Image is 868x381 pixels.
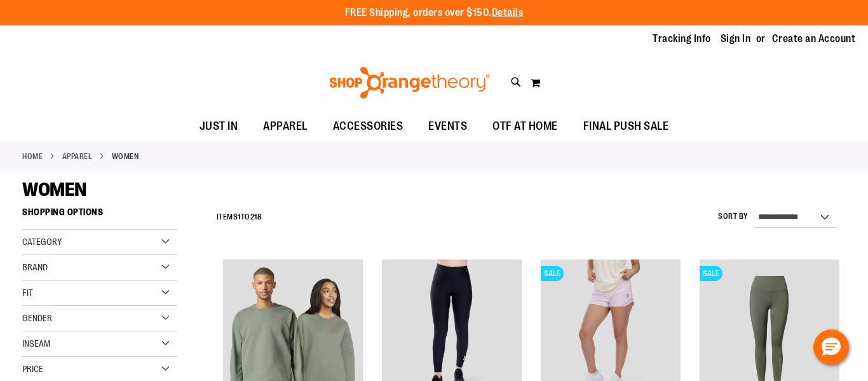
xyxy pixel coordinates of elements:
[772,32,856,46] a: Create an Account
[22,364,43,374] span: Price
[250,112,320,141] a: APPAREL
[333,112,403,141] span: ACCESSORIES
[721,32,751,46] a: Sign In
[571,112,682,141] a: FINAL PUSH SALE
[22,287,33,298] span: Fit
[22,237,62,247] span: Category
[217,207,262,227] h2: Items to
[583,112,669,141] span: FINAL PUSH SALE
[492,7,524,18] a: Details
[22,313,52,323] span: Gender
[263,112,308,141] span: APPAREL
[22,201,177,230] strong: Shopping Options
[238,212,241,221] span: 1
[813,329,849,365] button: Hello, have a question? Let’s chat.
[250,212,262,221] span: 218
[480,112,571,141] a: OTF AT HOME
[428,112,467,141] span: EVENTS
[653,32,711,46] a: Tracking Info
[700,266,722,281] span: SALE
[62,151,93,162] a: APPAREL
[345,6,524,20] p: FREE Shipping, orders over $150.
[718,211,749,222] label: Sort By
[320,112,416,141] a: ACCESSORIES
[22,262,48,272] span: Brand
[416,112,480,141] a: EVENTS
[22,338,50,349] span: Inseam
[22,179,86,200] span: WOMEN
[200,112,238,141] span: JUST IN
[112,151,139,162] strong: WOMEN
[492,112,558,141] span: OTF AT HOME
[541,266,564,281] span: SALE
[22,151,43,162] a: Home
[187,112,251,141] a: JUST IN
[327,67,492,99] img: Shop Orangetheory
